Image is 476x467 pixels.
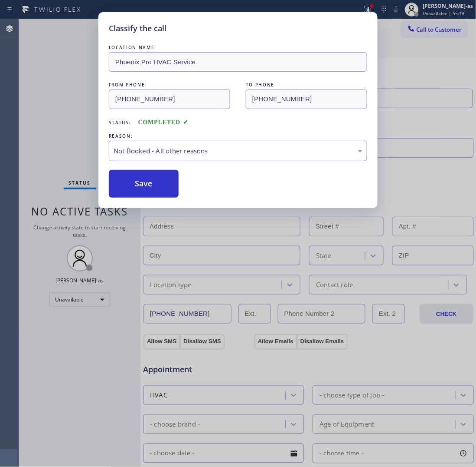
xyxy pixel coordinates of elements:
[109,89,230,109] input: From phone
[109,170,179,198] button: Save
[114,146,362,156] div: Not Booked - All other reasons
[109,132,367,141] div: REASON:
[109,43,367,52] div: LOCATION NAME
[246,89,367,109] input: To phone
[246,80,367,89] div: TO PHONE
[109,119,131,126] span: Status:
[138,119,189,126] span: COMPLETED
[109,80,230,89] div: FROM PHONE
[109,23,166,34] h5: Classify the call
